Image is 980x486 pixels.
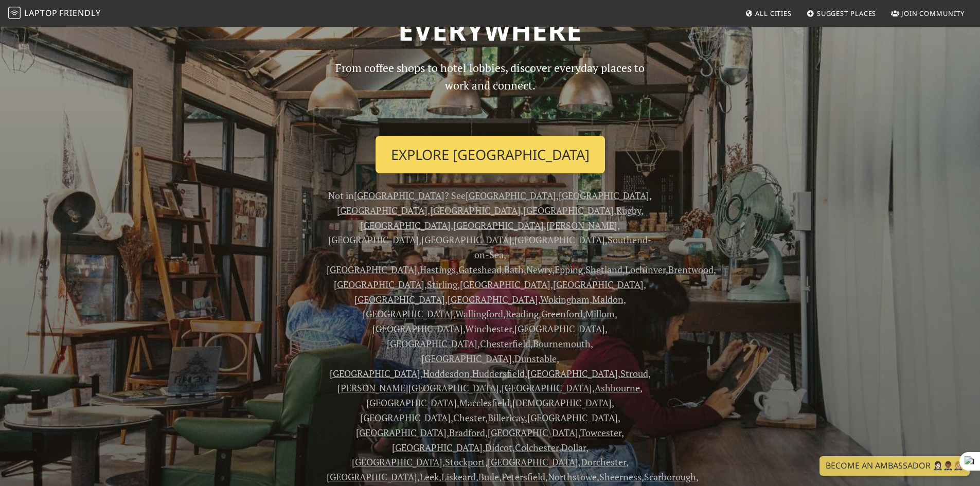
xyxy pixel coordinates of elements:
[472,367,525,380] a: Huddersfield
[337,382,499,394] a: [PERSON_NAME][GEOGRAPHIC_DATA]
[480,337,530,350] a: Chesterfield
[817,9,877,18] span: Suggest Places
[527,411,618,424] a: [GEOGRAPHIC_DATA]
[546,219,617,231] a: [PERSON_NAME]
[427,278,457,291] a: Stirling
[327,263,417,276] a: [GEOGRAPHIC_DATA]
[465,322,512,335] a: Winchester
[327,59,654,128] p: From coffee shops to hotel lobbies, discover everyday places to work and connect.
[59,7,100,19] span: Friendly
[8,5,101,23] a: LaptopFriendly LaptopFriendly
[488,426,578,439] a: [GEOGRAPHIC_DATA]
[334,278,424,291] a: [GEOGRAPHIC_DATA]
[644,471,696,483] a: Scarborough
[330,367,420,380] a: [GEOGRAPHIC_DATA]
[328,233,419,246] a: [GEOGRAPHIC_DATA]
[512,397,612,409] a: [DEMOGRAPHIC_DATA]
[455,308,503,320] a: Wallingford
[502,471,545,483] a: Petersfield
[555,263,583,276] a: Epping
[585,263,622,276] a: Shetland
[337,204,427,217] a: [GEOGRAPHIC_DATA]
[819,456,970,476] a: Become an Ambassador 🤵🏻‍♀️🤵🏾‍♂️🤵🏼‍♀️
[453,411,485,424] a: Chester
[354,189,444,202] a: [GEOGRAPHIC_DATA]
[581,456,626,468] a: Dorchester
[448,293,538,305] a: [GEOGRAPHIC_DATA]
[616,204,641,217] a: Rugby
[488,456,578,468] a: [GEOGRAPHIC_DATA]
[580,426,621,439] a: Towcester
[504,263,524,276] a: Bath
[459,397,510,409] a: Macclesfield
[595,382,640,394] a: Ashbourne
[553,278,644,291] a: [GEOGRAPHIC_DATA]
[360,411,451,424] a: [GEOGRAPHIC_DATA]
[423,367,470,380] a: Hoddesdon
[485,441,512,454] a: Didcot
[741,4,796,23] a: All Cities
[514,322,605,335] a: [GEOGRAPHIC_DATA]
[548,471,597,483] a: Northstowe
[541,308,583,320] a: Greenford
[352,456,442,468] a: [GEOGRAPHIC_DATA]
[24,7,58,19] span: Laptop
[441,471,476,483] a: Liskeard
[533,337,591,350] a: Bournemouth
[599,471,642,483] a: Sheerness
[392,441,483,454] a: [GEOGRAPHIC_DATA]
[445,456,485,468] a: Stockport
[523,204,614,217] a: [GEOGRAPHIC_DATA]
[488,411,525,424] a: Billericay
[360,219,451,231] a: [GEOGRAPHIC_DATA]
[561,441,586,454] a: Dollar
[625,263,666,276] a: Lochinver
[327,471,417,483] a: [GEOGRAPHIC_DATA]
[372,322,463,335] a: [GEOGRAPHIC_DATA]
[460,278,550,291] a: [GEOGRAPHIC_DATA]
[376,136,605,174] a: Explore [GEOGRAPHIC_DATA]
[502,382,592,394] a: [GEOGRAPHIC_DATA]
[387,337,477,350] a: [GEOGRAPHIC_DATA]
[527,367,618,380] a: [GEOGRAPHIC_DATA]
[901,9,965,18] span: Join Community
[526,263,552,276] a: Newry
[540,293,590,305] a: Wokingham
[803,4,881,23] a: Suggest Places
[559,189,649,202] a: [GEOGRAPHIC_DATA]
[466,189,556,202] a: [GEOGRAPHIC_DATA]
[755,9,792,18] span: All Cities
[363,308,453,320] a: [GEOGRAPHIC_DATA]
[421,233,512,246] a: [GEOGRAPHIC_DATA]
[668,263,714,276] a: Brentwood
[421,352,512,365] a: [GEOGRAPHIC_DATA]
[620,367,648,380] a: Stroud
[356,426,447,439] a: [GEOGRAPHIC_DATA]
[515,441,559,454] a: Colchester
[354,293,445,305] a: [GEOGRAPHIC_DATA]
[887,4,969,23] a: Join Community
[585,308,615,320] a: Millom
[430,204,521,217] a: [GEOGRAPHIC_DATA]
[366,397,457,409] a: [GEOGRAPHIC_DATA]
[420,263,456,276] a: Hastings
[453,219,544,231] a: [GEOGRAPHIC_DATA]
[514,233,605,246] a: [GEOGRAPHIC_DATA]
[458,263,502,276] a: Gateshead
[514,352,557,365] a: Dunstable
[506,308,539,320] a: Reading
[420,471,439,483] a: Leek
[8,7,21,19] img: LaptopFriendly
[478,471,499,483] a: Bude
[449,426,485,439] a: Bradford
[592,293,623,305] a: Maldon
